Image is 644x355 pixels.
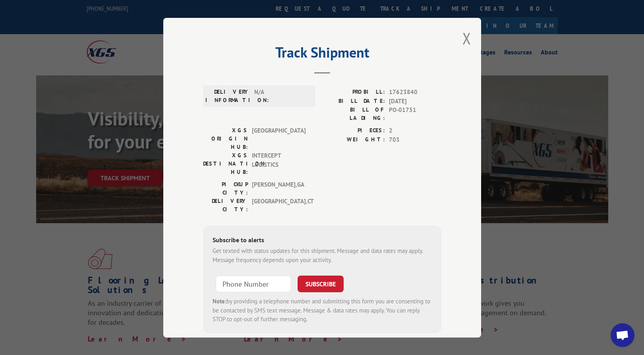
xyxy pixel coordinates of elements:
span: [GEOGRAPHIC_DATA] [252,126,306,151]
button: SUBSCRIBE [298,276,344,292]
span: 17623840 [389,88,441,97]
input: Phone Number [216,276,291,292]
div: by providing a telephone number and submitting this form you are consenting to be contacted by SM... [213,297,432,324]
label: XGS DESTINATION HUB: [203,151,248,176]
label: BILL OF LADING: [322,106,385,122]
label: BILL DATE: [322,96,385,106]
div: Get texted with status updates for this shipment. Message and data rates may apply. Message frequ... [213,247,432,264]
label: PIECES: [322,126,385,135]
span: 2 [389,126,441,135]
strong: Note: [213,297,226,305]
h2: Track Shipment [203,47,441,62]
button: Close modal [462,28,471,49]
span: N/A [254,88,308,104]
label: XGS ORIGIN HUB: [203,126,248,151]
span: [GEOGRAPHIC_DATA] , CT [252,197,306,214]
div: Open chat [611,323,634,347]
label: PROBILL: [322,88,385,97]
div: Subscribe to alerts [213,235,432,247]
span: INTERCEPT LOGISTICS [252,151,306,176]
span: [PERSON_NAME] , GA [252,180,306,197]
label: WEIGHT: [322,135,385,144]
span: 703 [389,135,441,144]
label: DELIVERY INFORMATION: [205,88,250,104]
label: DELIVERY CITY: [203,197,248,214]
span: PO-01751 [389,106,441,122]
label: PICKUP CITY: [203,180,248,197]
span: [DATE] [389,96,441,106]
